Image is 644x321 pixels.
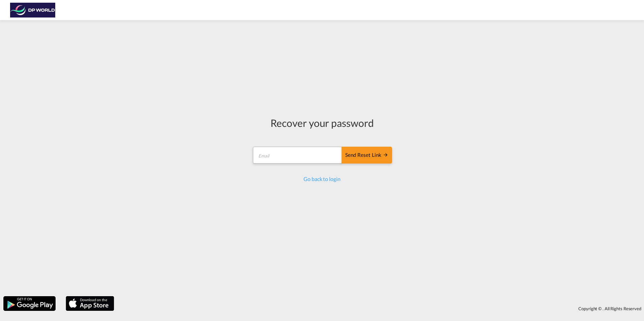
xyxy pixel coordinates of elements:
[342,147,392,164] button: SEND RESET LINK
[252,116,392,130] div: Recover your password
[118,303,644,314] div: Copyright © . All Rights Reserved
[345,151,388,159] div: Send reset link
[65,295,115,312] img: apple.png
[3,295,56,312] img: google.png
[383,152,388,157] md-icon: icon-arrow-right
[303,176,340,182] a: Go back to login
[253,147,342,164] input: Email
[10,3,56,18] img: c08ca190194411f088ed0f3ba295208c.png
